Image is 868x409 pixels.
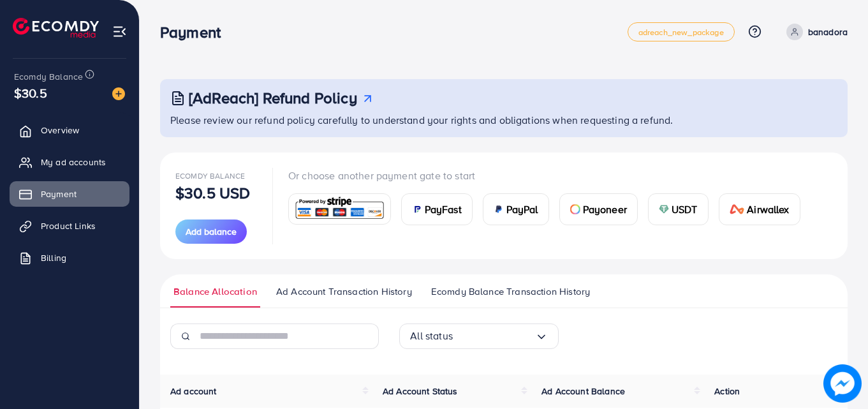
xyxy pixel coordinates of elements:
a: Overview [10,117,129,143]
span: Payment [41,188,77,200]
span: adreach_new_package [638,28,724,36]
img: card [293,195,386,223]
span: Add balance [186,225,237,238]
img: card [494,204,504,214]
span: Ecomdy Balance [14,70,83,83]
img: card [570,204,580,214]
a: cardUSDT [648,193,709,225]
p: banadora [808,24,848,40]
a: Billing [10,245,129,271]
a: adreach_new_package [628,22,735,41]
a: cardPayFast [401,193,473,225]
img: image [112,87,125,100]
span: All status [410,326,453,346]
span: $30.5 [14,84,47,102]
div: Search for option [399,323,559,349]
span: Ecomdy Balance Transaction History [431,285,590,299]
span: Product Links [41,219,96,232]
span: Balance Allocation [173,285,257,299]
a: My ad accounts [10,149,129,175]
p: Please review our refund policy carefully to understand your rights and obligations when requesti... [170,112,840,128]
img: image [825,366,860,401]
a: cardPayPal [483,193,549,225]
span: Action [714,385,740,398]
a: cardAirwallex [719,193,800,225]
h3: Payment [160,23,231,41]
p: Or choose another payment gate to start [288,168,811,183]
button: Add balance [175,219,247,244]
span: Ad account [170,385,217,398]
img: card [659,204,669,214]
span: Payoneer [583,202,627,217]
input: Search for option [453,326,535,346]
span: PayPal [506,202,538,217]
span: PayFast [425,202,462,217]
p: $30.5 USD [175,185,250,200]
span: Ad Account Status [383,385,458,398]
span: Ad Account Transaction History [276,285,412,299]
span: My ad accounts [41,156,106,168]
img: logo [13,18,99,38]
a: card [288,193,391,225]
span: Ecomdy Balance [175,170,245,181]
span: Airwallex [747,202,789,217]
h3: [AdReach] Refund Policy [189,89,357,107]
img: menu [112,24,127,39]
img: card [412,204,422,214]
span: Overview [41,124,79,137]
img: card [730,204,745,214]
a: banadora [781,24,848,40]
span: USDT [672,202,698,217]
a: Product Links [10,213,129,239]
a: cardPayoneer [559,193,638,225]
span: Ad Account Balance [541,385,625,398]
a: Payment [10,181,129,207]
span: Billing [41,251,66,264]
